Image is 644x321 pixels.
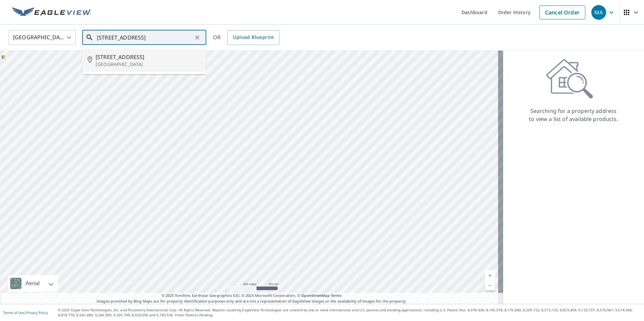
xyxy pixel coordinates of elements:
[213,30,279,45] div: OR
[3,311,48,315] p: |
[8,28,75,47] div: [GEOGRAPHIC_DATA]
[227,30,279,45] a: Upload Blueprint
[8,275,58,292] div: Aerial
[485,270,495,280] a: Current Level 5, Zoom In
[97,28,193,47] input: Search by address or latitude-longitude
[193,33,202,42] button: Clear
[539,5,585,19] a: Cancel Order
[12,7,91,17] img: EV Logo
[26,310,48,315] a: Privacy Policy
[331,293,342,298] a: Terms
[529,107,619,123] p: Searching for a property address to view a list of available products.
[23,275,42,292] div: Aerial
[233,33,274,42] span: Upload Blueprint
[3,310,24,315] a: Terms of Use
[301,293,329,298] a: OpenStreetMap
[591,5,606,20] div: MA
[96,61,201,68] p: [GEOGRAPHIC_DATA]
[96,53,201,61] span: [STREET_ADDRESS]
[485,280,495,291] a: Current Level 5, Zoom Out
[58,308,641,318] p: © 2025 Eagle View Technologies, Inc. and Pictometry International Corp. All Rights Reserved. Repo...
[162,293,342,299] span: © 2025 TomTom, Earthstar Geographics SIO, © 2025 Microsoft Corporation, ©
